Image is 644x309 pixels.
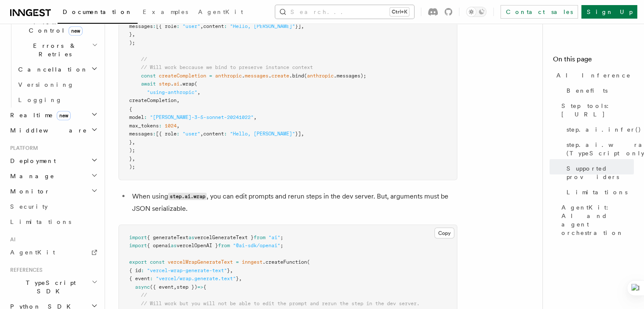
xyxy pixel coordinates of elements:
span: : [153,130,156,136]
span: ; [280,234,283,240]
span: }] [295,130,301,136]
span: Realtime [7,111,71,119]
span: }] [295,23,301,29]
span: vercelWrapGenerateText [168,259,233,265]
a: Security [7,199,100,214]
a: Limitations [7,214,100,229]
span: .messages); [334,73,366,79]
span: from [254,234,265,240]
button: Middleware [7,123,100,138]
span: async [135,284,150,290]
span: messages [129,23,153,29]
span: export [129,259,147,265]
span: vercelOpenAI } [177,242,218,248]
span: , [301,130,304,136]
kbd: Ctrl+K [390,8,409,16]
a: AgentKit: AI and agent orchestration [558,200,634,240]
span: Benefits [567,86,608,95]
span: } [227,267,230,273]
span: } [129,155,132,161]
span: const [150,259,165,265]
a: Supported providers [563,161,634,185]
span: Manage [7,172,55,180]
span: { [203,284,206,290]
span: , [200,130,203,136]
span: new [69,26,83,36]
span: messages [129,130,153,136]
span: "Hello, [PERSON_NAME]" [230,130,295,136]
span: import [129,242,147,248]
span: anthropic [215,73,242,79]
a: Examples [138,3,193,23]
span: Errors & Retries [15,41,92,58]
a: step.ai.infer() [563,122,634,137]
span: . [268,73,271,79]
button: Realtimenew [7,108,100,123]
a: Documentation [58,3,138,24]
a: Benefits [563,83,634,98]
span: = [209,73,212,79]
code: step.ai.wrap [168,193,207,200]
span: , [174,284,177,290]
span: .wrap [180,81,194,87]
span: AgentKit [198,8,243,15]
span: ai [174,81,180,87]
span: as [188,234,194,240]
span: , [132,31,135,37]
span: "ai" [268,234,280,240]
span: createCompletion [159,73,206,79]
span: Middleware [7,126,87,135]
span: "vercel/wrap.generate.text" [156,275,236,281]
span: // [141,56,147,62]
span: , [177,97,180,103]
span: Examples [143,8,188,15]
span: "using-anthropic" [147,89,197,95]
span: . [171,81,174,87]
span: Deployment [7,157,56,165]
span: : [159,122,162,128]
span: , [132,139,135,145]
span: Step tools: [URL] [561,102,634,119]
span: "[PERSON_NAME]-3-5-sonnet-20241022" [150,114,254,120]
span: : [177,23,180,29]
span: Logging [18,97,62,103]
span: { [129,106,132,112]
a: AgentKit [7,245,100,260]
span: AI [7,236,16,243]
span: "user" [182,23,200,29]
a: step.ai.wrap() (TypeScript only) [563,137,634,161]
span: import [129,234,147,240]
span: => [197,284,203,290]
span: : [141,267,144,273]
span: from [218,242,230,248]
span: , [301,23,304,29]
span: [{ role [156,23,177,29]
span: "user" [182,130,200,136]
span: ); [129,147,135,153]
span: { generateText [147,234,188,240]
a: Logging [15,92,100,108]
span: "@ai-sdk/openai" [233,242,280,248]
button: Copy [434,227,454,238]
span: content [203,23,224,29]
span: [{ role [156,130,177,136]
button: Monitor [7,184,100,199]
h4: On this page [553,54,634,68]
a: AI Inference [553,68,634,83]
span: AI Inference [556,71,631,80]
span: ( [307,259,310,265]
span: ; [280,242,283,248]
span: Security [10,203,48,210]
span: , [132,155,135,161]
span: ( [304,73,307,79]
a: AgentKit [193,3,248,23]
span: . [242,73,245,79]
button: Toggle dark mode [466,7,486,17]
button: Flow Controlnew [15,14,100,38]
span: create [271,73,289,79]
button: TypeScript SDK [7,275,100,299]
span: ); [129,40,135,46]
span: : [144,114,147,120]
span: step.ai.infer() [567,125,641,134]
span: , [254,114,257,120]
